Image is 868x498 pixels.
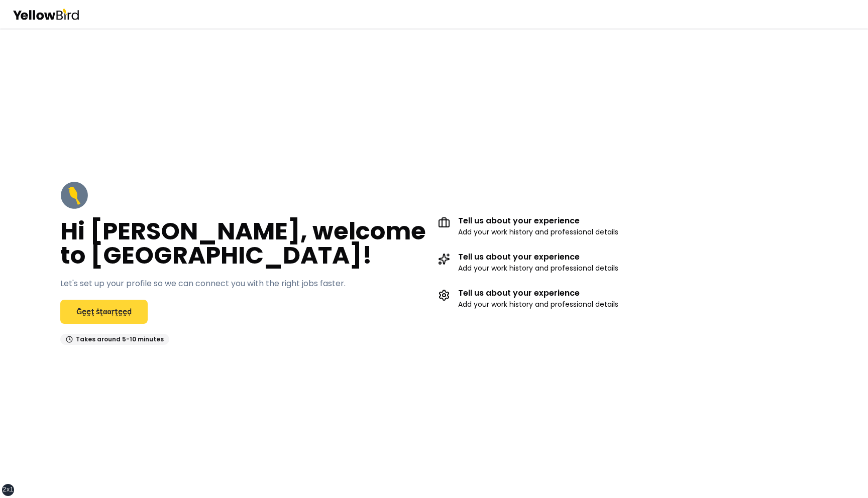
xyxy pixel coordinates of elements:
[458,217,618,225] h3: Tell us about your experience
[458,227,618,237] p: Add your work history and professional details
[3,486,14,494] div: 2xl
[60,278,346,290] p: Let's set up your profile so we can connect you with the right jobs faster.
[458,289,618,297] h3: Tell us about your experience
[60,334,169,345] div: Takes around 5-10 minutes
[458,253,618,261] h3: Tell us about your experience
[60,219,430,268] h2: Hi [PERSON_NAME], welcome to [GEOGRAPHIC_DATA]!
[60,300,148,324] a: Ḡḛḛţ ṡţααṛţḛḛḍ
[458,299,618,309] p: Add your work history and professional details
[458,263,618,273] p: Add your work history and professional details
